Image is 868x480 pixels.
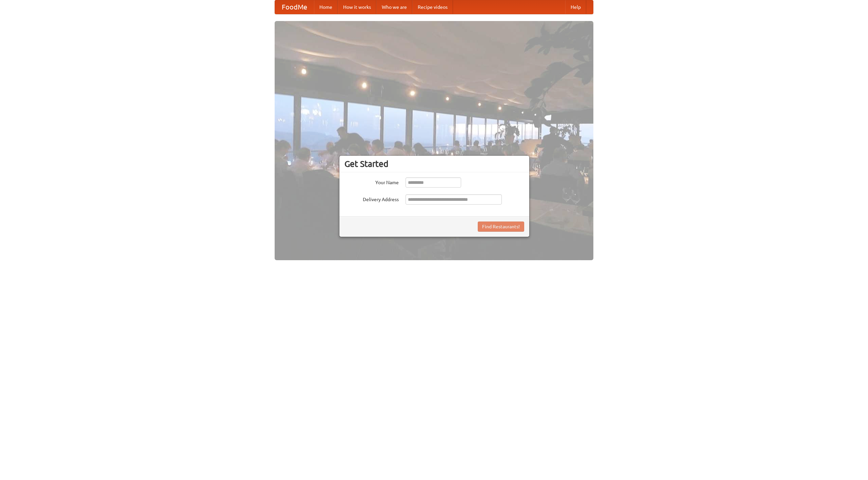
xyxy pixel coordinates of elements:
a: Who we are [376,0,412,14]
button: Find Restaurants! [478,222,524,232]
a: Home [314,0,338,14]
a: Help [565,0,586,14]
a: How it works [338,0,376,14]
label: Delivery Address [344,194,399,203]
a: FoodMe [275,0,314,14]
label: Your Name [344,177,399,186]
h3: Get Started [344,159,524,169]
a: Recipe videos [412,0,453,14]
